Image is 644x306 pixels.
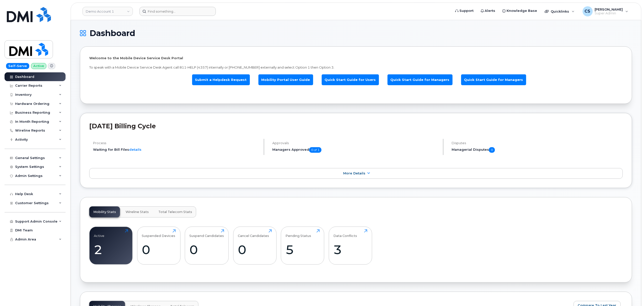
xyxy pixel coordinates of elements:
[192,74,250,85] a: Submit a Helpdesk Request
[142,229,176,262] a: Suspended Devices0
[272,141,439,145] h4: Approvals
[272,147,439,153] h5: Managers Approved
[343,171,365,175] span: More Details
[286,242,320,257] div: 5
[388,74,453,85] a: Quick Start Guide for Managers
[94,229,105,238] div: Active
[93,141,259,145] h4: Process
[90,29,135,37] span: Dashboard
[94,242,128,257] div: 2
[309,147,321,153] span: 0 of 1
[286,229,320,262] a: Pending Status5
[89,122,623,130] h2: [DATE] Billing Cycle
[286,229,311,238] div: Pending Status
[238,229,269,238] div: Cancel Candidates
[333,242,367,257] div: 3
[452,141,623,145] h4: Disputes
[89,65,623,70] p: To speak with a Mobile Device Service Desk Agent call 811-HELP (4357) internally or [PHONE_NUMBER...
[142,229,175,238] div: Suspended Devices
[94,229,128,262] a: Active2
[190,242,224,257] div: 0
[258,74,313,85] a: Mobility Portal User Guide
[190,229,224,262] a: Suspend Candidates0
[190,229,224,238] div: Suspend Candidates
[158,210,192,214] span: Total Telecom Stats
[142,242,176,257] div: 0
[322,74,379,85] a: Quick Start Guide for Users
[333,229,357,238] div: Data Conflicts
[452,147,623,153] h5: Managerial Disputes
[129,147,141,151] a: details
[333,229,367,262] a: Data Conflicts3
[126,210,149,214] span: Wireline Stats
[489,147,495,153] span: 0
[89,56,623,60] p: Welcome to the Mobile Device Service Desk Portal
[93,147,259,152] li: Waiting for Bill Files
[461,74,526,85] a: Quick Start Guide for Managers
[238,242,272,257] div: 0
[238,229,272,262] a: Cancel Candidates0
